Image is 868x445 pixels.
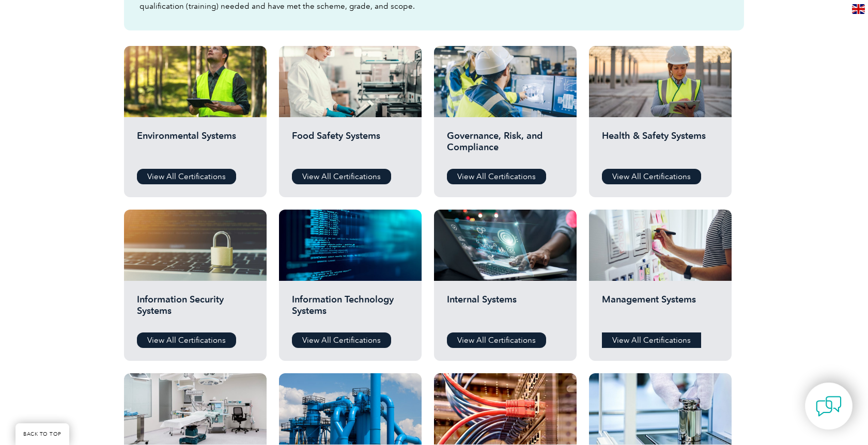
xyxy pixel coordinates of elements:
[602,294,719,325] h2: Management Systems
[447,169,546,184] a: View All Certifications
[137,332,236,348] a: View All Certifications
[137,130,254,161] h2: Environmental Systems
[137,169,236,184] a: View All Certifications
[447,332,546,348] a: View All Certifications
[292,332,391,348] a: View All Certifications
[137,294,254,325] h2: Information Security Systems
[816,393,842,419] img: contact-chat.png
[447,294,564,325] h2: Internal Systems
[602,169,701,184] a: View All Certifications
[852,4,865,14] img: en
[292,294,409,325] h2: Information Technology Systems
[16,423,69,445] a: BACK TO TOP
[292,130,409,161] h2: Food Safety Systems
[447,130,564,161] h2: Governance, Risk, and Compliance
[602,130,719,161] h2: Health & Safety Systems
[602,332,701,348] a: View All Certifications
[292,169,391,184] a: View All Certifications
